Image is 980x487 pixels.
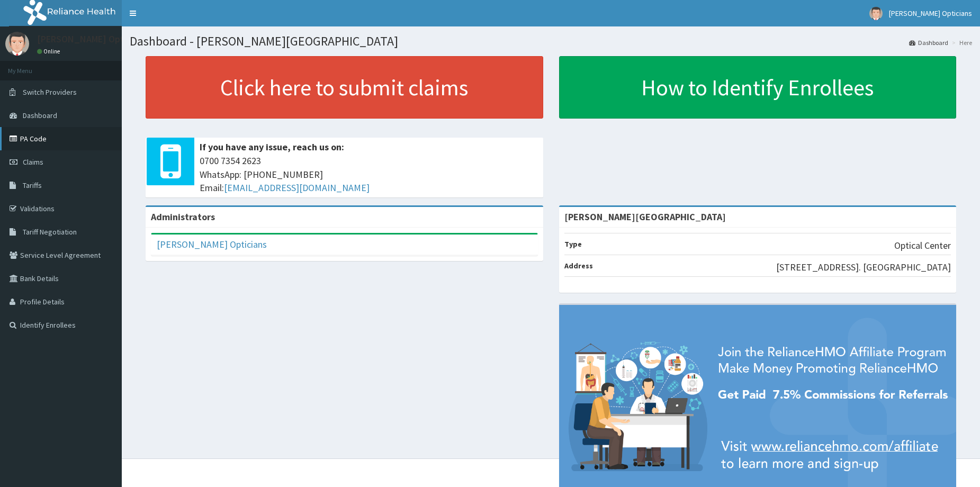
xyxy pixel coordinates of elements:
[37,48,62,55] a: Online
[23,181,42,190] span: Tariffs
[564,239,582,249] b: Type
[37,34,148,44] p: [PERSON_NAME] Opticians
[564,261,593,270] b: Address
[909,38,948,47] a: Dashboard
[559,56,957,119] a: How to Identify Enrollees
[146,56,543,119] a: Click here to submit claims
[869,7,883,20] img: User Image
[23,111,57,120] span: Dashboard
[157,238,267,250] a: [PERSON_NAME] Opticians
[200,141,344,153] b: If you have any issue, reach us on:
[130,34,972,48] h1: Dashboard - [PERSON_NAME][GEOGRAPHIC_DATA]
[200,154,538,195] span: 0700 7354 2623 WhatsApp: [PHONE_NUMBER] Email:
[889,8,972,18] span: [PERSON_NAME] Opticians
[151,211,215,223] b: Administrators
[776,260,951,274] p: [STREET_ADDRESS]. [GEOGRAPHIC_DATA]
[949,38,972,47] li: Here
[564,211,726,223] strong: [PERSON_NAME][GEOGRAPHIC_DATA]
[23,157,43,167] span: Claims
[5,32,29,56] img: User Image
[23,87,77,97] span: Switch Providers
[224,182,370,194] a: [EMAIL_ADDRESS][DOMAIN_NAME]
[23,227,77,237] span: Tariff Negotiation
[894,239,951,252] p: Optical Center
